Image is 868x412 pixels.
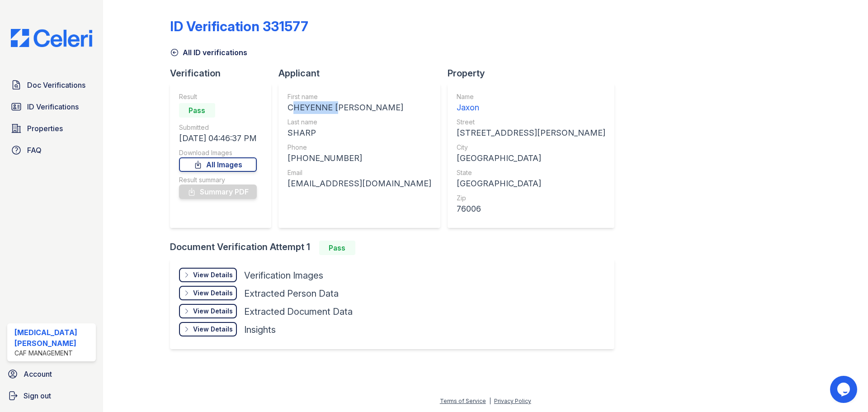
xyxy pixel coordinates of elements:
[440,398,486,404] a: Terms of Service
[14,327,92,349] div: [MEDICAL_DATA][PERSON_NAME]
[288,101,431,114] div: CHEYENNE [PERSON_NAME]
[7,119,96,137] a: Properties
[4,365,99,383] a: Account
[27,80,85,90] span: Doc Verifications
[288,168,431,177] div: Email
[244,269,323,282] div: Verification Images
[830,376,859,403] iframe: chat widget
[457,203,605,215] div: 76006
[288,152,431,165] div: [PHONE_NUMBER]
[448,67,622,80] div: Property
[170,67,278,80] div: Verification
[4,29,99,47] img: CE_Logo_Blue-a8612792a0a2168367f1c8372b55b34899dd931a85d93a1a3d3e32e68fde9ad4.png
[179,103,215,118] div: Pass
[179,148,257,157] div: Download Images
[288,177,431,190] div: [EMAIL_ADDRESS][DOMAIN_NAME]
[179,92,257,101] div: Result
[24,390,51,401] span: Sign out
[170,47,247,58] a: All ID verifications
[170,18,308,34] div: ID Verification 331577
[244,305,353,318] div: Extracted Document Data
[193,270,233,279] div: View Details
[457,177,605,190] div: [GEOGRAPHIC_DATA]
[288,143,431,152] div: Phone
[457,168,605,177] div: State
[7,76,96,94] a: Doc Verifications
[193,307,233,316] div: View Details
[457,118,605,127] div: Street
[288,127,431,139] div: SHARP
[14,349,92,358] div: CAF Management
[278,67,448,80] div: Applicant
[179,175,257,185] div: Result summary
[457,127,605,139] div: [STREET_ADDRESS][PERSON_NAME]
[179,123,257,132] div: Submitted
[457,143,605,152] div: City
[457,152,605,165] div: [GEOGRAPHIC_DATA]
[7,98,96,116] a: ID Verifications
[193,325,233,334] div: View Details
[4,387,99,405] a: Sign out
[489,398,491,404] div: |
[179,132,257,145] div: [DATE] 04:46:37 PM
[27,123,63,134] span: Properties
[457,194,605,203] div: Zip
[27,101,79,112] span: ID Verifications
[27,145,42,156] span: FAQ
[7,141,96,159] a: FAQ
[457,92,605,101] div: Name
[494,398,531,404] a: Privacy Policy
[244,287,339,300] div: Extracted Person Data
[457,101,605,114] div: Jaxon
[319,241,355,255] div: Pass
[179,157,257,172] a: All Images
[24,369,52,379] span: Account
[170,241,622,255] div: Document Verification Attempt 1
[288,118,431,127] div: Last name
[244,323,276,336] div: Insights
[457,92,605,114] a: Name Jaxon
[193,289,233,298] div: View Details
[288,92,431,101] div: First name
